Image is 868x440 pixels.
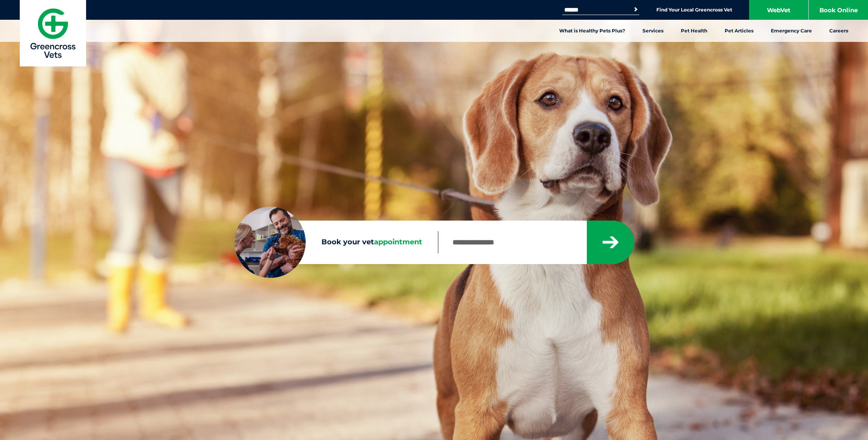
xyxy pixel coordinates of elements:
a: Find Your Local Greencross Vet [656,7,732,13]
a: Pet Articles [716,20,762,42]
a: Emergency Care [762,20,821,42]
a: Pet Health [672,20,716,42]
button: Search [632,6,640,13]
a: Careers [821,20,857,42]
span: appointment [374,238,422,246]
a: What is Healthy Pets Plus? [550,20,634,42]
a: Services [634,20,672,42]
label: Book your vet [235,236,438,248]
